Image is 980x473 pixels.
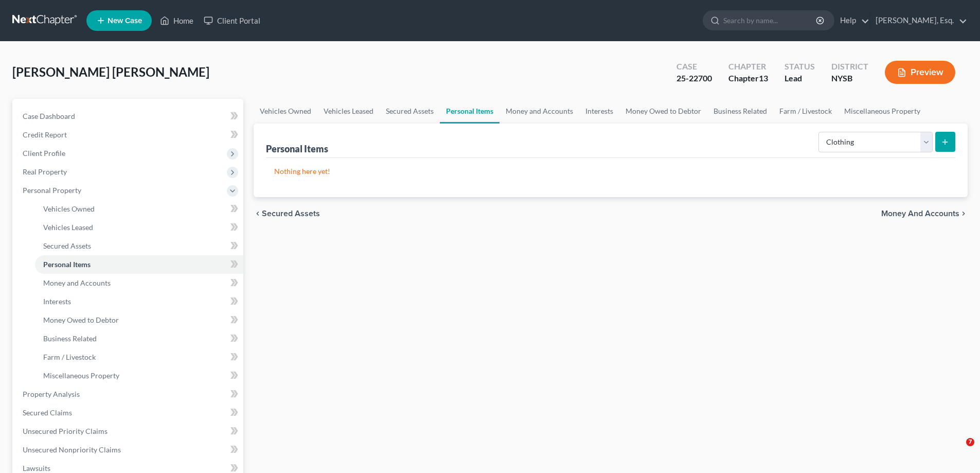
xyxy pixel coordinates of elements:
[440,99,500,124] a: Personal Items
[380,99,440,124] a: Secured Assets
[885,61,955,84] button: Preview
[23,464,50,472] span: Lawsuits
[274,166,947,177] p: Nothing here yet!
[23,427,108,435] span: Unsecured Priority Claims
[199,11,265,30] a: Client Portal
[262,209,320,218] span: Secured Assets
[23,130,67,139] span: Credit Report
[43,278,111,287] span: Money and Accounts
[317,99,380,124] a: Vehicles Leased
[23,112,75,120] span: Case Dashboard
[959,209,968,218] i: chevron_right
[155,11,199,30] a: Home
[14,441,243,459] a: Unsecured Nonpriority Claims
[14,422,243,441] a: Unsecured Priority Claims
[759,73,768,83] span: 13
[35,200,243,218] a: Vehicles Owned
[728,73,768,84] div: Chapter
[266,143,328,155] div: Personal Items
[35,348,243,366] a: Farm / Livestock
[728,61,768,73] div: Chapter
[43,260,91,269] span: Personal Items
[785,61,815,73] div: Status
[35,218,243,237] a: Vehicles Leased
[35,366,243,385] a: Miscellaneous Property
[23,186,81,195] span: Personal Property
[23,390,80,398] span: Property Analysis
[35,311,243,329] a: Money Owed to Debtor
[831,61,868,73] div: District
[43,353,96,361] span: Farm / Livestock
[254,209,320,218] button: chevron_left Secured Assets
[43,334,97,343] span: Business Related
[14,385,243,404] a: Property Analysis
[23,445,121,454] span: Unsecured Nonpriority Claims
[43,371,119,380] span: Miscellaneous Property
[881,209,968,218] button: Money and Accounts chevron_right
[35,237,243,255] a: Secured Assets
[254,99,317,124] a: Vehicles Owned
[881,209,959,218] span: Money and Accounts
[723,11,817,30] input: Search by name...
[831,73,868,84] div: NYSB
[676,73,712,84] div: 25-22700
[707,99,773,124] a: Business Related
[966,438,974,446] span: 7
[23,167,67,176] span: Real Property
[579,99,619,124] a: Interests
[500,99,579,124] a: Money and Accounts
[43,241,91,250] span: Secured Assets
[35,255,243,274] a: Personal Items
[23,149,65,157] span: Client Profile
[785,73,815,84] div: Lead
[43,204,95,213] span: Vehicles Owned
[12,64,209,79] span: [PERSON_NAME] [PERSON_NAME]
[14,107,243,126] a: Case Dashboard
[35,292,243,311] a: Interests
[43,223,93,232] span: Vehicles Leased
[870,11,967,30] a: [PERSON_NAME], Esq.
[35,274,243,292] a: Money and Accounts
[14,404,243,422] a: Secured Claims
[108,17,142,25] span: New Case
[35,329,243,348] a: Business Related
[43,316,119,324] span: Money Owed to Debtor
[14,126,243,144] a: Credit Report
[254,209,262,218] i: chevron_left
[23,408,72,417] span: Secured Claims
[43,297,71,306] span: Interests
[835,11,869,30] a: Help
[838,99,926,124] a: Miscellaneous Property
[773,99,838,124] a: Farm / Livestock
[945,438,970,463] iframe: Intercom live chat
[619,99,707,124] a: Money Owed to Debtor
[676,61,712,73] div: Case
